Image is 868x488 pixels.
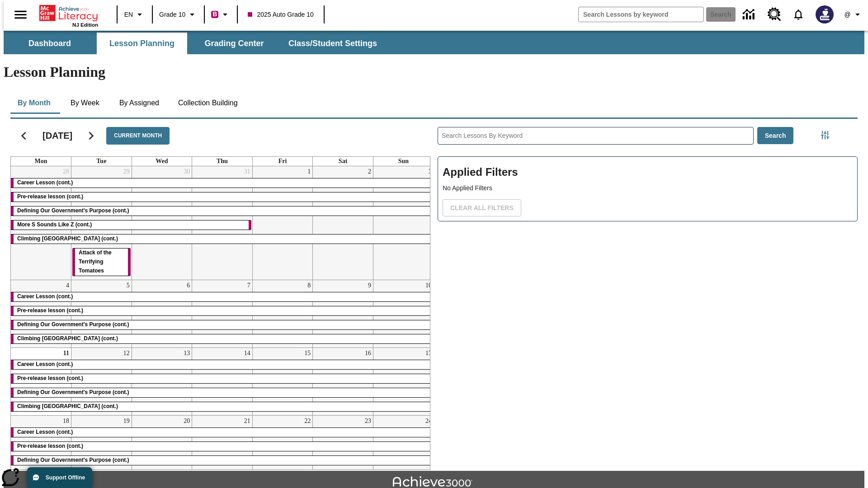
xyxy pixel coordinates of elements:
[17,235,118,242] span: Climbing Mount Tai (cont.)
[443,183,853,193] p: No Applied Filters
[839,6,868,23] button: Profile/Settings
[17,179,73,186] span: Career Lesson (cont.)
[17,361,73,367] span: Career Lesson (cont.)
[757,127,794,145] button: Search
[11,374,434,383] div: Pre-release lesson (cont.)
[252,347,313,415] td: August 15, 2025
[97,33,187,54] button: Lesson Planning
[737,2,762,27] a: Data Center
[816,126,834,144] button: Filters Side menu
[159,10,185,19] span: Grade 10
[252,166,313,280] td: August 1, 2025
[122,416,132,427] a: August 19, 2025
[46,474,85,481] span: Support Offline
[579,7,703,22] input: search field
[443,161,853,183] h2: Applied Filters
[17,443,83,449] span: Pre-release lesson (cont.)
[17,457,129,463] span: Defining Our Government's Purpose (cont.)
[17,193,83,200] span: Pre-release lesson (cont.)
[242,166,252,177] a: July 31, 2025
[4,33,385,54] div: SubNavbar
[192,415,253,483] td: August 21, 2025
[396,157,410,166] a: Sunday
[11,360,434,369] div: Career Lesson (cont.)
[42,130,72,141] h2: [DATE]
[11,347,71,415] td: August 11, 2025
[12,124,35,147] button: Previous
[33,157,49,166] a: Monday
[71,166,132,280] td: July 29, 2025
[39,4,98,22] a: Home
[17,321,129,328] span: Defining Our Government's Purpose (cont.)
[245,280,252,291] a: August 7, 2025
[192,280,253,347] td: August 7, 2025
[79,249,112,274] span: Attack of the Terrifying Tomatoes
[72,249,131,276] div: Attack of the Terrifying Tomatoes
[11,334,434,343] div: Climbing Mount Tai (cont.)
[212,9,217,20] span: B
[427,166,434,177] a: August 3, 2025
[80,124,103,147] button: Next
[182,348,192,359] a: August 13, 2025
[373,415,434,483] td: August 24, 2025
[844,10,850,19] span: @
[363,416,373,427] a: August 23, 2025
[71,280,132,347] td: August 5, 2025
[373,280,434,347] td: August 10, 2025
[71,347,132,415] td: August 12, 2025
[11,428,434,437] div: Career Lesson (cont.)
[366,280,373,291] a: August 9, 2025
[185,280,192,291] a: August 6, 2025
[302,416,312,427] a: August 22, 2025
[4,31,864,54] div: SubNavbar
[438,127,753,144] input: Search Lessons By Keyword
[363,348,373,359] a: August 16, 2025
[10,92,58,114] button: By Month
[132,347,192,415] td: August 13, 2025
[787,3,810,26] a: Notifications
[61,166,71,177] a: July 28, 2025
[132,280,192,347] td: August 6, 2025
[11,292,434,301] div: Career Lesson (cont.)
[62,92,108,114] button: By Week
[366,166,373,177] a: August 2, 2025
[182,416,192,427] a: August 20, 2025
[17,307,83,314] span: Pre-release lesson (cont.)
[242,348,252,359] a: August 14, 2025
[373,347,434,415] td: August 17, 2025
[17,375,83,381] span: Pre-release lesson (cont.)
[17,429,73,435] span: Career Lesson (cont.)
[11,442,434,451] div: Pre-release lesson (cont.)
[306,280,312,291] a: August 8, 2025
[810,3,839,26] button: Select a new avatar
[122,166,132,177] a: July 29, 2025
[17,207,129,214] span: Defining Our Government's Purpose (cont.)
[3,115,430,470] div: Calendar
[17,293,73,300] span: Career Lesson (cont.)
[5,33,95,54] button: Dashboard
[337,157,349,166] a: Saturday
[112,92,166,114] button: By Assigned
[252,280,313,347] td: August 8, 2025
[4,64,864,80] h1: Lesson Planning
[313,347,373,415] td: August 16, 2025
[252,415,313,483] td: August 22, 2025
[17,403,118,409] span: Climbing Mount Tai (cont.)
[11,402,434,411] div: Climbing Mount Tai (cont.)
[124,10,133,19] span: EN
[106,127,170,145] button: Current Month
[424,348,434,359] a: August 17, 2025
[11,192,434,202] div: Pre-release lesson (cont.)
[171,92,245,114] button: Collection Building
[11,320,434,329] div: Defining Our Government's Purpose (cont.)
[430,115,858,470] div: Search
[7,1,34,28] button: Open side menu
[11,206,434,216] div: Defining Our Government's Purpose (cont.)
[94,157,108,166] a: Tuesday
[762,2,787,27] a: Resource Center, Will open in new tab
[306,166,312,177] a: August 1, 2025
[424,280,434,291] a: August 10, 2025
[72,22,98,28] span: NJ Edition
[11,456,434,465] div: Defining Our Government's Purpose (cont.)
[120,6,149,23] button: Language: EN, Select a language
